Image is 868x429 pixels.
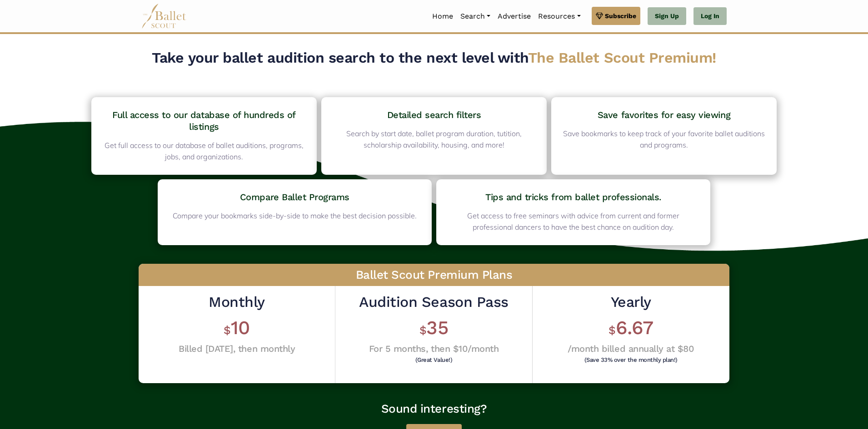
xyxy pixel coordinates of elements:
[605,11,636,21] span: Subscribe
[103,109,305,133] h4: Full access to our database of hundreds of listings
[616,316,653,339] span: 6.67
[429,7,457,26] a: Home
[87,401,781,417] h3: Sound interesting?
[568,343,694,355] h4: /month billed annually at $80
[179,343,295,355] h4: Billed [DATE], then monthly
[563,128,765,151] p: Save bookmarks to keep track of your favorite ballet auditions and programs.
[87,49,781,68] h2: Take your ballet audition search to the next level with
[359,316,508,340] h1: 35
[179,316,295,340] h1: 10
[139,264,729,286] h3: Ballet Scout Premium Plans
[592,7,640,25] a: Subscribe
[333,128,535,151] p: Search by start date, ballet program duration, tutition, scholarship availability, housing, and m...
[570,357,692,363] h6: (Save 33% over the monthly plan!)
[528,49,716,66] span: The Ballet Scout Premium!
[457,7,494,26] a: Search
[448,210,698,233] p: Get access to free seminars with advice from current and former professional dancers to have the ...
[693,7,727,25] a: Log In
[359,293,508,312] h2: Audition Season Pass
[494,7,534,26] a: Advertise
[224,324,231,337] span: $
[419,324,427,337] span: $
[648,7,686,25] a: Sign Up
[568,293,694,312] h2: Yearly
[103,140,305,163] p: Get full access to our database of ballet auditions, programs, jobs, and organizations.
[596,11,603,21] img: gem.svg
[359,343,508,355] h4: For 5 months, then $10/month
[170,191,420,203] h4: Compare Ballet Programs
[609,324,616,337] span: $
[448,191,698,203] h4: Tips and tricks from ballet professionals.
[534,7,584,26] a: Resources
[361,357,506,363] h6: (Great Value!)
[179,293,295,312] h2: Monthly
[170,210,420,222] p: Compare your bookmarks side-by-side to make the best decision possible.
[333,109,535,121] h4: Detailed search filters
[563,109,765,121] h4: Save favorites for easy viewing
